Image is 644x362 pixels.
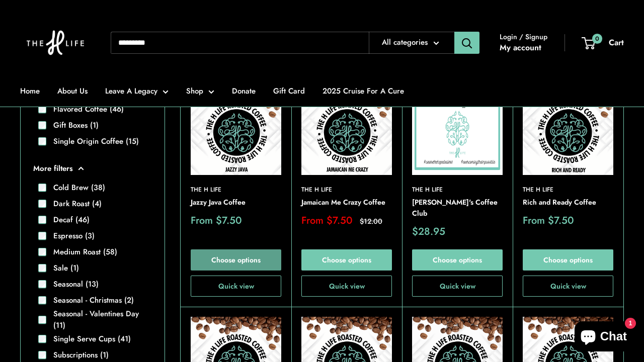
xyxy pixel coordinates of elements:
a: Gift Card [273,84,305,98]
a: Choose options [523,249,613,270]
label: Seasonal - Valentines Day (11) [46,308,152,331]
label: Subscriptions (1) [46,349,109,361]
a: Jamaican Me Crazy CoffeeJamaican Me Crazy Coffee [301,84,392,175]
a: Shop [186,84,214,98]
img: Rich and Ready Coffee [523,84,613,175]
a: The H Life [412,185,503,195]
a: My account [500,40,541,55]
a: 0 Cart [583,35,624,50]
a: The H Life [523,185,613,195]
button: Quick view [191,276,281,297]
span: From $7.50 [301,216,353,226]
label: Dark Roast (4) [46,198,102,210]
a: Donate [232,84,256,98]
a: Choose options [301,249,392,270]
img: Heather's Coffee Club [412,84,503,175]
a: The H Life [301,185,392,195]
a: Jamaican Me Crazy Coffee [301,197,392,208]
inbox-online-store-chat: Shopify online store chat [572,321,636,354]
label: Sale (1) [46,262,79,274]
label: Seasonal - Christmas (2) [46,295,134,306]
a: Home [20,84,40,98]
label: Decaf (46) [46,214,90,226]
button: Search [454,32,479,54]
span: Login / Signup [500,30,547,43]
label: Espresso (3) [46,230,95,242]
label: Medium Roast (58) [46,246,117,258]
label: Gift Boxes (1) [46,120,99,131]
a: Rich and Ready Coffee [523,197,613,208]
label: Single Origin Coffee (15) [46,136,139,147]
a: [PERSON_NAME]'s Coffee Club [412,197,503,219]
label: Seasonal (13) [46,279,99,290]
span: $28.95 [412,227,445,237]
a: Leave A Legacy [105,84,169,98]
label: Single Serve Cups (41) [46,333,131,345]
img: Jazzy Java Coffee [191,84,281,175]
a: The H Life [191,185,281,195]
button: Quick view [301,276,392,297]
label: Cold Brew (38) [46,182,105,194]
button: More filters [33,161,152,175]
a: About Us [57,84,88,98]
span: $12.00 [360,218,382,225]
span: Cart [609,37,624,48]
input: Search... [111,32,369,54]
a: Jazzy Java Coffee [191,197,281,208]
a: 2025 Cruise For A Cure [323,84,404,98]
span: From $7.50 [523,216,574,226]
button: Quick view [523,276,613,297]
span: 0 [592,33,602,43]
a: Choose options [412,249,503,270]
button: Quick view [412,276,503,297]
label: Flavored Coffee (46) [46,104,124,115]
span: From $7.50 [191,216,242,226]
a: Choose options [191,249,281,270]
img: Jamaican Me Crazy Coffee [301,84,392,175]
img: The H Life [20,10,91,75]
